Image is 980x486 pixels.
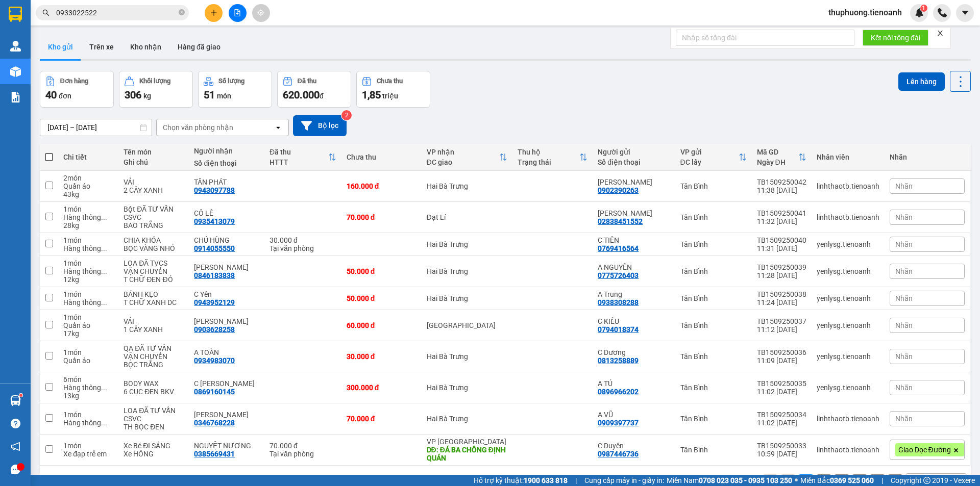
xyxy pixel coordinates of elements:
span: kg [143,92,151,100]
span: 51 [204,89,215,101]
strong: 0708 023 035 - 0935 103 250 [699,476,792,484]
div: 11:12 [DATE] [757,325,806,334]
input: Nhập số tổng đài [676,30,854,46]
strong: 0369 525 060 [830,476,874,484]
span: 1 [922,5,925,12]
span: Cung cấp máy in - giấy in: [584,475,664,486]
span: file-add [234,9,241,16]
div: LOA ĐÃ TVCS VẬN CHUYỂN [124,259,184,275]
span: 1,85 [362,89,381,101]
div: Tân Bình [680,240,747,248]
span: món [217,92,231,100]
span: Nhãn [895,415,913,423]
div: yenlysg.tienoanh [817,240,879,248]
div: Đã thu [269,148,328,156]
div: 11:02 [DATE] [757,388,806,396]
div: Tân Bình [680,383,747,392]
div: 50.000 đ [347,294,416,302]
div: Hàng thông thường [63,383,113,392]
th: Toggle SortBy [264,144,341,171]
div: 60.000 đ [347,321,416,329]
button: Hàng đã giao [169,35,229,59]
div: A TÚ [598,379,670,388]
span: Nhãn [895,267,913,275]
div: Thu hộ [518,148,579,156]
div: BÁNH KẸO [124,290,184,298]
button: Khối lượng306kg [119,71,193,108]
div: Hai Bà Trưng [427,267,508,275]
div: yenlysg.tienoanh [817,321,879,329]
div: Xe đạp trẻ em [63,450,113,458]
div: A VŨ [598,411,670,419]
div: yenlysg.tienoanh [817,294,879,302]
div: Hàng thông thường [63,419,113,427]
div: DĐ: ĐÁ BA CHỒNG ĐỊNH QUÁN [427,446,508,462]
div: 30.000 đ [347,352,416,361]
span: đơn [59,92,71,100]
div: linhthaotb.tienoanh [817,213,879,221]
div: ĐC lấy [680,158,739,166]
div: Hai Bà Trưng [427,383,508,392]
div: 30.000 đ [269,236,336,244]
img: warehouse-icon [10,41,21,52]
span: 620.000 [283,89,320,101]
div: VẢI [124,178,184,186]
div: Đã thu [298,78,316,85]
div: A Trung [598,290,670,298]
div: ĐÀO TRỊNH [598,178,670,186]
div: 1 món [63,348,113,356]
div: CHÚ HÙNG [194,236,259,244]
div: 1 món [63,259,113,267]
div: TH BỌC ĐEN [124,423,184,431]
div: C KIỀU [598,317,670,325]
div: 0769416564 [598,244,639,252]
div: 1 món [63,236,113,244]
div: VẢI [124,317,184,325]
span: 306 [125,89,141,101]
span: Nhãn [895,352,913,361]
div: Bột ĐÃ TƯ VẤN CSVC [124,205,184,221]
div: Nguyên Thảo [598,209,670,217]
div: linhthaotb.tienoanh [817,182,879,190]
div: QA ĐÃ TƯ VẤN VẬN CHUYỂN [124,344,184,361]
div: Xe HỒNG [124,450,184,458]
div: 2 món [63,174,113,182]
span: Kết nối tổng đài [871,32,920,43]
div: 17 kg [63,329,113,338]
th: Toggle SortBy [675,144,752,171]
span: | [575,475,577,486]
div: Hàng thông thường [63,267,113,275]
div: VP gửi [680,148,739,156]
div: BỌC TRẮNG [124,361,184,369]
div: Người gửi [598,148,670,156]
button: file-add [229,4,247,22]
div: TB1509250035 [757,379,806,388]
button: Số lượng51món [198,71,272,108]
span: question-circle [11,419,20,428]
div: Tân Bình [680,294,747,302]
div: BODY WAX [124,379,184,388]
img: icon-new-feature [915,8,924,17]
div: 11:31 [DATE] [757,244,806,252]
div: 0914055550 [194,244,235,252]
div: Chưa thu [347,153,416,161]
div: LOA ĐÃ TƯ VẤN CSVC [124,406,184,423]
div: 0775726403 [598,271,639,279]
div: [GEOGRAPHIC_DATA] [427,321,508,329]
div: Tân Bình [680,415,747,423]
div: 70.000 đ [347,213,416,221]
div: Số điện thoại [598,158,670,166]
div: Quần áo [63,356,113,365]
div: TB1509250041 [757,209,806,217]
div: TB1509250038 [757,290,806,298]
span: ... [101,383,107,392]
span: close-circle [179,9,185,15]
img: warehouse-icon [10,66,21,77]
img: phone-icon [938,8,947,17]
div: yenlysg.tienoanh [817,267,879,275]
span: | [881,475,883,486]
img: warehouse-icon [10,395,21,406]
div: 0896966202 [598,388,639,396]
div: Hai Bà Trưng [427,415,508,423]
div: 11:28 [DATE] [757,271,806,279]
